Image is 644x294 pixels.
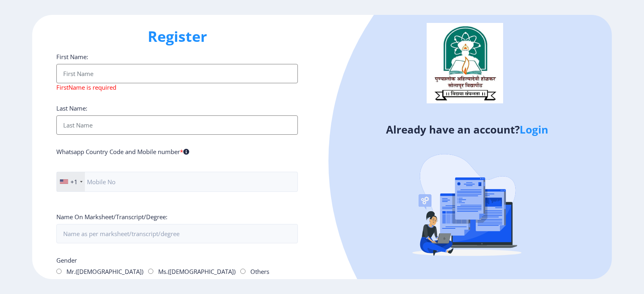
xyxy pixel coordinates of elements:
img: Recruitment%20Agencies%20(%20verification).svg [396,136,537,276]
a: Login [520,122,548,137]
input: Last Name [56,115,298,135]
span: FirstName is required [56,83,116,91]
label: Ms.([DEMOGRAPHIC_DATA]) [158,267,235,275]
label: Mr.([DEMOGRAPHIC_DATA]) [66,267,143,275]
div: United States: +1 [57,172,85,191]
h1: Register [56,27,298,46]
input: Name as per marksheet/transcript/degree [56,224,298,243]
label: Name On Marksheet/Transcript/Degree: [56,213,167,221]
label: Gender [56,256,77,264]
label: First Name: [56,53,88,61]
input: First Name [56,64,298,83]
input: Mobile No [56,172,298,192]
label: Whatsapp Country Code and Mobile number [56,148,189,156]
img: logo [427,23,503,103]
div: +1 [70,178,78,186]
label: Others [250,267,269,275]
label: Last Name: [56,104,87,112]
h4: Already have an account? [328,123,606,136]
